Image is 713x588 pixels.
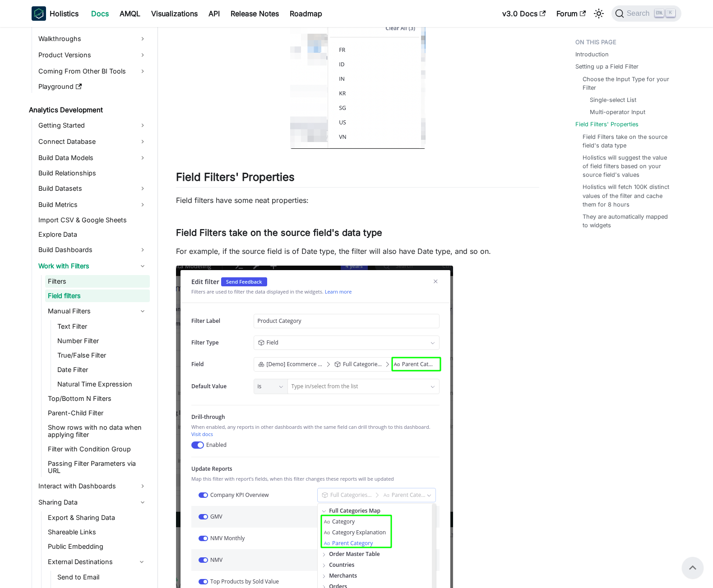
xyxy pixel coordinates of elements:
[36,134,150,149] a: Connect Database
[575,50,609,59] a: Introduction
[176,246,539,257] p: For example, if the source field is of Date type, the filter will also have Date type, and so on.
[45,289,150,302] a: Field filters
[55,571,150,583] a: Send to Email
[583,133,672,150] a: Field Filters take on the source field's data type
[45,526,150,538] a: Shareable Links
[583,75,672,92] a: Choose the Input Type for your Filter
[575,120,639,129] a: Field Filters' Properties
[45,540,150,553] a: Public Embedding
[36,64,150,78] a: Coming From Other BI Tools
[590,108,645,116] a: Multi-operator Input
[203,6,225,21] a: API
[624,9,655,18] span: Search
[45,407,150,419] a: Parent-Child Filter
[575,62,639,71] a: Setting up a Field Filter
[225,6,284,21] a: Release Notes
[134,555,150,569] button: Collapse sidebar category 'External Destinations'
[55,320,150,333] a: Text Filter
[592,6,606,21] button: Switch between dark and light mode (currently light mode)
[45,555,134,569] a: External Destinations
[36,259,150,273] a: Work with Filters
[45,275,150,288] a: Filters
[45,443,150,455] a: Filter with Condition Group
[23,27,158,588] nav: Docs sidebar
[45,304,150,318] a: Manual Filters
[666,9,675,17] kbd: K
[36,495,150,510] a: Sharing Data
[36,181,150,196] a: Build Datasets
[55,378,150,390] a: Natural Time Expression
[583,212,672,230] a: They are automatically mapped to widgets
[55,335,150,347] a: Number Filter
[682,557,704,579] button: Scroll back to top
[497,6,551,21] a: v3.0 Docs
[114,6,146,21] a: AMQL
[583,153,672,179] a: Holistics will suggest the value of field filters based on your source field's values
[55,363,150,376] a: Date Filter
[50,8,79,19] b: Holistics
[36,198,150,212] a: Build Metrics
[176,227,539,239] h3: Field Filters take on the source field's data type
[36,214,150,226] a: Import CSV & Google Sheets
[86,6,114,21] a: Docs
[36,32,150,46] a: Walkthroughs
[284,6,328,21] a: Roadmap
[36,479,150,493] a: Interact with Dashboards
[583,183,672,209] a: Holistics will fetch 100K distinct values of the filter and cache them for 8 hours
[45,421,150,441] a: Show rows with no data when applying filter
[551,6,591,21] a: Forum
[36,167,150,179] a: Build Relationships
[146,6,203,21] a: Visualizations
[36,80,150,93] a: Playground
[36,151,150,165] a: Build Data Models
[32,6,79,21] a: HolisticsHolistics
[611,5,681,22] button: Search (Ctrl+K)
[36,118,150,133] a: Getting Started
[26,104,150,116] a: Analytics Development
[176,195,539,206] p: Field filters have some neat properties:
[590,96,636,104] a: Single-select List
[176,170,539,188] h2: Field Filters' Properties
[32,6,46,21] img: Holistics
[36,48,150,62] a: Product Versions
[45,392,150,405] a: Top/Bottom N Filters
[45,511,150,524] a: Export & Sharing Data
[45,457,150,477] a: Passing Filter Parameters via URL
[55,349,150,362] a: True/False Filter
[36,243,150,257] a: Build Dashboards
[36,228,150,241] a: Explore Data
